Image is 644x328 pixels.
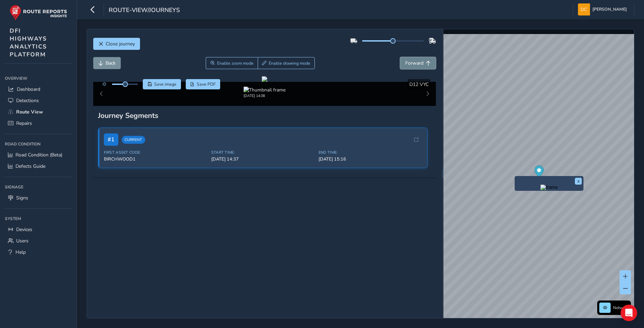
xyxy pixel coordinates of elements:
div: Signage [5,182,72,192]
img: rr logo [10,5,67,20]
span: Devices [16,226,32,233]
a: Dashboard [5,84,72,95]
span: Back [106,60,116,66]
span: Save image [154,81,176,87]
span: First Asset Code: [104,150,207,155]
button: PDF [186,79,221,89]
a: Devices [5,224,72,235]
span: End Time: [319,150,422,155]
div: Road Condition [5,139,72,149]
span: DFI HIGHWAYS ANALYTICS PLATFORM [10,27,47,58]
img: diamond-layout [578,3,590,15]
a: Route View [5,106,72,118]
button: Draw [258,57,315,69]
span: Repairs [16,120,32,127]
span: D12 VYC [409,81,429,88]
span: Detections [16,97,39,104]
a: Signs [5,192,72,204]
div: Map marker [534,166,544,180]
span: Defects Guide [15,163,45,170]
button: Close journey [93,38,140,50]
img: frame [540,185,558,190]
span: BIRCHWOOD1 [104,156,207,162]
div: Journey Segments [98,111,431,120]
a: Users [5,235,72,247]
span: # 1 [104,133,118,146]
button: Back [93,57,121,69]
a: Defects Guide [5,161,72,172]
span: Forward [405,60,423,66]
span: Dashboard [17,86,40,92]
div: Overview [5,73,72,84]
button: Save [143,79,181,89]
img: Thumbnail frame [244,87,286,93]
span: Enable zoom mode [217,61,254,66]
div: System [5,214,72,224]
div: [DATE] 14:38 [244,93,286,98]
span: Start Time: [211,150,314,155]
span: [DATE] 15:16 [319,156,422,162]
span: Save PDF [197,81,216,87]
button: Forward [400,57,436,69]
span: Close journey [106,41,135,47]
span: Network [613,305,629,310]
a: Repairs [5,118,72,129]
button: [PERSON_NAME] [578,3,629,15]
span: Current [122,136,145,144]
span: Users [16,238,29,244]
span: [DATE] 14:37 [211,156,314,162]
a: Help [5,247,72,258]
span: route-view/journeys [109,6,180,15]
button: Preview frame [516,185,582,189]
button: x [575,178,582,185]
span: Enable drawing mode [269,61,310,66]
button: Zoom [206,57,258,69]
a: Road Condition (Beta) [5,149,72,161]
a: Detections [5,95,72,106]
span: Help [15,249,26,255]
span: Signs [16,195,28,201]
div: Open Intercom Messenger [621,305,637,321]
span: [PERSON_NAME] [592,3,627,15]
span: Road Condition (Beta) [15,152,62,158]
span: Route View [16,109,43,115]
